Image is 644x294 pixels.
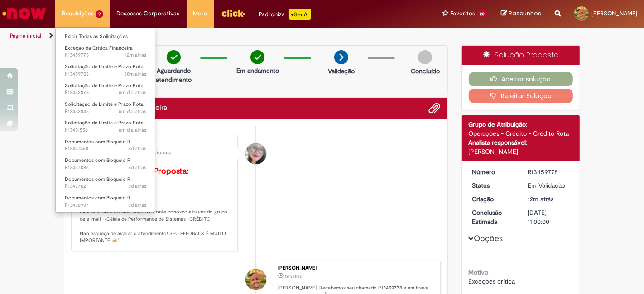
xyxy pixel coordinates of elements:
div: [PERSON_NAME] [469,147,573,156]
a: Aberto R13436997 : Documentos com Bloqueio R [56,193,155,210]
span: Solicitação de Limite e Prazo Rota [65,119,144,126]
span: R13451556 [65,127,146,134]
div: Luis Fernando Oliveira Silva [245,269,266,290]
time: 21/08/2025 15:29:21 [128,183,146,190]
time: 28/08/2025 18:08:29 [285,274,302,279]
span: R13437086 [65,164,146,171]
span: 8d atrás [128,145,146,152]
span: R13437021 [65,183,146,190]
span: 8d atrás [128,202,146,209]
b: Motivo [469,268,489,276]
span: R13436997 [65,202,146,209]
div: [DATE] 11:00:00 [528,208,570,226]
a: Página inicial [10,32,41,39]
span: Documentos com Bloqueio R [65,157,130,164]
span: 8d atrás [128,164,146,171]
span: Exceção da Crítica Financeira [65,45,133,52]
span: Documentos com Bloqueio R [65,138,130,145]
span: 12m atrás [125,52,146,58]
img: ServiceNow [1,5,48,23]
p: +GenAi [289,9,311,20]
span: R13452846 [65,108,146,115]
span: um dia atrás [119,108,146,115]
img: check-circle-green.png [167,50,181,64]
span: More [193,9,207,18]
span: Documentos com Bloqueio R [65,194,130,201]
span: 30m atrás [124,71,146,77]
span: Solicitação de Limite e Prazo Rota [65,101,144,108]
div: Analista responsável: [469,138,573,147]
div: 28/08/2025 18:08:29 [528,194,570,204]
span: 8d atrás [128,183,146,190]
time: 21/08/2025 15:39:02 [128,164,146,171]
span: Solicitação de Limite e Prazo Rota [65,82,144,89]
span: 12m atrás [285,274,302,279]
a: Exibir Todas as Solicitações [56,32,155,42]
span: um dia atrás [119,127,146,133]
span: 12m atrás [528,195,553,203]
a: Aberto R13437086 : Documentos com Bloqueio R [56,156,155,172]
ul: Trilhas de página [7,28,423,44]
span: Despesas Corporativas [117,9,180,18]
dt: Número [466,167,521,176]
button: Adicionar anexos [429,102,441,114]
a: Rascunhos [501,9,541,18]
div: Solução Proposta [462,46,580,65]
a: Aberto R13459706 : Solicitação de Limite e Prazo Rota [56,62,155,79]
a: Aberto R13451556 : Solicitação de Limite e Prazo Rota [56,118,155,135]
span: R13452878 [65,89,146,96]
a: Aberto R13459778 : Exceção da Crítica Financeira [56,43,155,60]
img: click_logo_yellow_360x200.png [221,6,245,20]
div: [PERSON_NAME] [278,266,436,271]
span: [PERSON_NAME] [591,9,637,17]
div: Operações - Crédito - Crédito Rota [469,129,573,138]
div: Grupo de Atribuição: [469,120,573,129]
dt: Criação [466,194,521,204]
span: Documentos com Bloqueio R [65,176,130,183]
img: check-circle-green.png [250,50,264,64]
p: Concluído [411,66,440,76]
button: Aceitar solução [469,72,573,86]
span: 20 [477,10,487,18]
div: Padroniza [259,9,311,20]
p: Validação [328,66,355,76]
button: Rejeitar Solução [469,89,573,103]
ul: Requisições [55,27,155,213]
time: 28/08/2025 18:08:30 [125,52,146,58]
time: 27/08/2025 10:39:48 [119,127,146,133]
span: R13437468 [65,145,146,152]
dt: Status [466,181,521,190]
span: R13459778 [65,52,146,59]
span: R13459706 [65,71,146,78]
time: 28/08/2025 18:08:29 [528,195,553,203]
div: Franciele Fernanda Melo dos Santos [245,143,266,164]
span: Solicitação de Limite e Prazo Rota [65,63,144,70]
span: Rascunhos [509,9,541,18]
a: Aberto R13452846 : Solicitação de Limite e Prazo Rota [56,100,155,116]
div: R13459778 [528,167,570,176]
img: img-circle-grey.png [418,50,432,64]
span: Exceções crítica [469,277,515,285]
p: Aguardando atendimento [152,66,196,84]
span: Favoritos [450,9,475,18]
span: Requisições [62,9,94,18]
span: um dia atrás [119,89,146,96]
div: Em Validação [528,181,570,190]
p: Em andamento [236,66,279,75]
a: Aberto R13452878 : Solicitação de Limite e Prazo Rota [56,81,155,98]
dt: Conclusão Estimada [466,208,521,226]
time: 27/08/2025 14:43:38 [119,89,146,96]
span: 9 [96,10,103,18]
a: Aberto R13437468 : Documentos com Bloqueio R [56,137,155,154]
time: 27/08/2025 14:38:44 [119,108,146,115]
img: arrow-next.png [334,50,348,64]
a: Aberto R13437021 : Documentos com Bloqueio R [56,175,155,191]
time: 21/08/2025 15:26:22 [128,202,146,209]
time: 21/08/2025 16:38:08 [128,145,146,152]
